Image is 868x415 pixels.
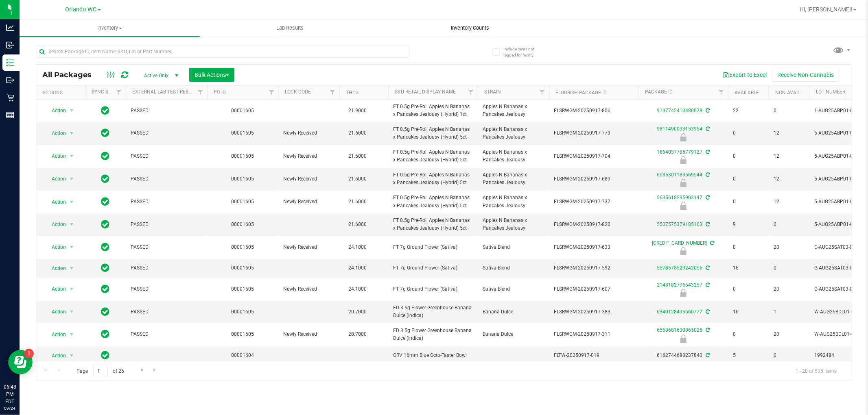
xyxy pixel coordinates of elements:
span: In Sync [101,328,110,340]
span: Action [44,128,66,139]
span: FT 0.5g Pre-Roll Apples N Bananas x Pancakes Jealousy (Hybrid) 5ct [393,217,473,232]
span: Newly Received [283,129,335,137]
span: 20.7000 [344,306,371,318]
span: 12 [774,152,805,160]
span: Sync from Compliance System [704,172,710,178]
span: Sync from Compliance System [704,282,710,288]
span: In Sync [101,127,110,139]
span: Lab Results [265,24,315,32]
span: Apples N Bananas x Pancakes Jealousy [483,126,544,141]
span: Sync from Compliance System [704,222,710,227]
span: Action [44,263,66,274]
a: Lock Code [285,89,311,95]
span: 21.6000 [344,196,371,208]
span: select [67,128,77,139]
span: select [67,241,77,253]
a: Sync Status [92,89,123,95]
span: FT 0.5g Pre-Roll Apples N Bananas x Pancakes Jealousy (Hybrid) 5ct [393,171,473,187]
a: 5578578529242056 [657,265,702,271]
a: 00001605 [232,222,254,227]
span: Sync from Compliance System [704,309,710,315]
span: 1 - 20 of 505 items [789,365,843,377]
span: In Sync [101,306,110,317]
span: In Sync [101,196,110,207]
span: Apples N Bananas x Pancakes Jealousy [483,194,544,209]
a: 6340128495660777 [657,309,702,315]
span: 20.7000 [344,328,371,340]
span: FT 0.5g Pre-Roll Apples N Bananas x Pancakes Jealousy (Hybrid) 5ct [393,148,473,164]
span: 24.1000 [344,262,371,274]
span: 21.6000 [344,219,371,230]
span: Action [44,350,66,361]
span: select [67,173,77,185]
span: Hi, [PERSON_NAME]! [800,6,853,13]
span: FLSRWGM-20250917-607 [554,285,634,293]
span: 5-AUG25ABP01-0911 [814,129,866,137]
span: FT 7g Ground Flower (Sativa) [393,285,473,293]
span: Action [44,105,66,116]
a: 00001605 [232,199,254,204]
span: PASSED [131,152,202,160]
inline-svg: Outbound [6,76,14,84]
a: Package ID [645,89,673,95]
span: FLSRWGM-20250917-311 [554,330,634,338]
span: 0 [733,285,764,293]
span: Include items not tagged for facility [503,46,544,58]
span: Action [44,173,66,185]
span: select [67,329,77,340]
span: PASSED [131,330,202,338]
a: Inventory [20,20,200,37]
span: Inventory Counts [440,24,501,32]
span: 0 [733,129,764,137]
a: 00001605 [232,286,254,292]
span: FLSRWGM-20250917-779 [554,129,634,137]
span: 21.6000 [344,127,371,139]
span: PASSED [131,198,202,206]
a: Flourish Package ID [555,90,607,96]
span: Inventory [20,24,200,32]
span: 9 [733,221,764,228]
span: 5-AUG25ABP01-0911 [814,221,866,228]
span: Sync from Compliance System [704,126,710,132]
span: select [67,306,77,317]
span: 0 [774,352,805,359]
span: In Sync [101,219,110,230]
span: 20 [774,330,805,338]
a: 2148182796643257 [657,282,702,288]
span: 0 [733,175,764,183]
span: 22 [733,107,764,115]
a: 00001605 [232,130,254,136]
span: select [67,150,77,162]
input: Search Package ID, Item Name, SKU, Lot or Part Number... [36,46,409,58]
span: Sativa Blend [483,243,544,251]
span: Action [44,150,66,162]
a: Sku Retail Display Name [395,89,456,95]
a: Filter [112,85,126,99]
span: W-AUG25BDL01-0911 [814,308,866,316]
span: PASSED [131,107,202,115]
a: 00001604 [232,352,254,358]
span: 1 [774,308,805,316]
p: 09/24 [4,405,16,411]
span: Newly Received [283,330,335,338]
iframe: Resource center unread badge [24,349,34,359]
span: Action [44,241,66,253]
span: 16 [733,308,764,316]
span: FT 7g Ground Flower (Sativa) [393,264,473,272]
span: select [67,105,77,116]
a: 00001605 [232,265,254,271]
a: Available [735,90,759,96]
span: Apples N Bananas x Pancakes Jealousy [483,171,544,187]
a: Strain [484,89,501,95]
a: PO ID [214,89,226,95]
a: Filter [464,85,478,99]
span: FD 3.5g Flower Greenhouse Banana Dulce (Indica) [393,304,473,319]
button: Bulk Actions [189,68,234,82]
span: In Sync [101,173,110,185]
span: Sync from Compliance System [704,149,710,155]
span: Action [44,219,66,230]
span: 5-AUG25ABP01-0911 [814,198,866,206]
span: PASSED [131,175,202,183]
span: Newly Received [283,175,335,183]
